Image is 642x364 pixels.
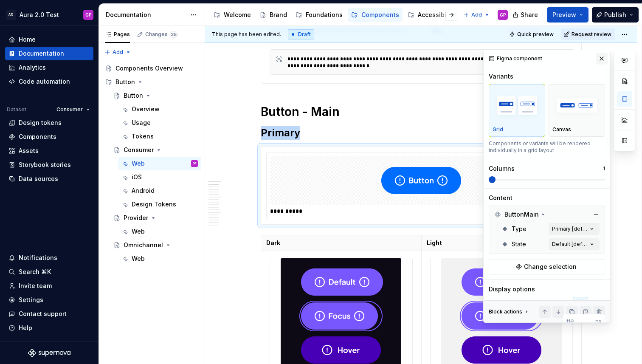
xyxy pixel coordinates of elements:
button: Search ⌘K [5,265,93,279]
button: Request review [561,28,615,40]
button: ADAura 2.0 TestGP [2,6,97,24]
span: This page has been edited. [212,31,281,38]
div: Storybook stories [19,161,71,169]
div: Welcome [224,11,251,19]
div: Documentation [19,49,64,58]
button: Add [102,46,134,58]
button: Publish [592,7,639,23]
button: Help [5,321,93,335]
div: Brand [270,11,287,19]
a: Code automation [5,75,93,88]
div: Usage [132,119,151,127]
div: Button [124,91,143,100]
div: Web [132,159,145,168]
a: Overview [118,102,201,116]
a: Accessibility [404,8,459,22]
button: Share [508,7,543,23]
span: Preview [552,11,576,19]
a: Components [348,8,403,22]
div: Components [361,11,399,19]
div: Components [19,133,56,141]
a: Tokens [118,130,201,143]
div: GP [193,159,197,168]
a: Components Overview [102,62,201,75]
button: Quick preview [507,28,558,40]
a: Data sources [5,172,93,186]
a: WebGP [118,157,201,170]
div: Page tree [210,6,459,23]
span: Request review [572,31,611,38]
div: Dataset [7,106,26,113]
span: Add [471,11,482,18]
div: Invite team [19,282,52,290]
div: Web [132,254,145,263]
div: Components Overview [115,64,183,73]
div: Analytics [19,63,46,72]
span: Quick preview [517,31,554,38]
a: Foundations [292,8,346,22]
div: Button [115,78,135,86]
div: Documentation [106,11,186,19]
a: Provider [110,211,201,225]
a: Button [110,89,201,102]
div: Android [132,186,155,195]
a: iOS [118,170,201,184]
a: Brand [256,8,290,22]
a: Consumer [110,143,201,157]
div: Data sources [19,175,58,183]
div: Overview [132,105,160,113]
span: Consumer [56,106,83,113]
div: GP [85,11,92,18]
div: Provider [124,214,148,222]
button: Contact support [5,307,93,321]
div: Web [132,227,145,236]
button: Preview [547,7,588,23]
a: Settings [5,293,93,307]
span: Add [113,49,123,56]
div: Design Tokens [132,200,176,209]
a: Documentation [5,47,93,60]
div: Notifications [19,254,57,262]
a: Android [118,184,201,198]
span: Publish [604,11,626,19]
button: Notifications [5,251,93,265]
div: Changes [145,31,178,38]
svg: Supernova Logo [28,349,70,357]
div: Consumer [124,146,154,154]
a: Home [5,33,93,46]
span: Share [521,11,538,19]
a: Welcome [210,8,254,22]
a: Invite team [5,279,93,293]
div: AD [6,10,16,20]
a: Design tokens [5,116,93,130]
a: Assets [5,144,93,158]
p: Light [427,239,577,247]
a: Web [118,252,201,265]
h1: Button - Main [261,104,582,119]
div: Aura 2.0 Test [20,11,59,19]
div: Home [19,35,36,44]
a: Omnichannel [110,238,201,252]
div: Contact support [19,310,67,318]
div: Code automation [19,77,70,86]
div: Foundations [306,11,343,19]
div: Tokens [132,132,154,141]
a: Design Tokens [118,198,201,211]
div: Help [19,324,32,332]
a: Storybook stories [5,158,93,172]
div: Draft [288,29,314,40]
span: 25 [169,31,178,38]
div: Settings [19,296,43,304]
div: Search ⌘K [19,268,51,276]
h2: Primary [261,126,582,140]
p: Dark [266,239,416,247]
a: Usage [118,116,201,130]
a: Web [118,225,201,238]
a: Components [5,130,93,144]
div: iOS [132,173,142,181]
div: Omnichannel [124,241,163,249]
button: Consumer [53,104,93,116]
div: GP [500,11,506,18]
div: Page tree [102,62,201,265]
